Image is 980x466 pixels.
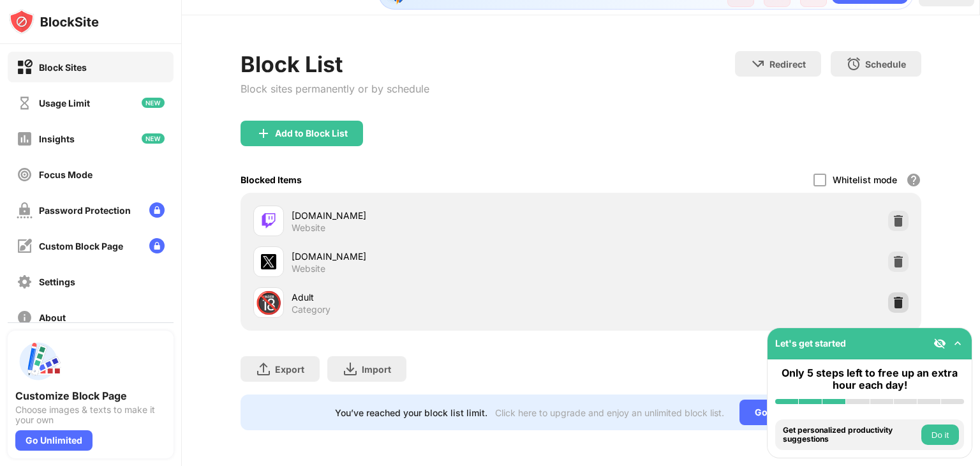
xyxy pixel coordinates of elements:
img: password-protection-off.svg [17,202,33,218]
img: new-icon.svg [142,98,165,108]
img: customize-block-page-off.svg [17,238,33,254]
div: Website [292,222,325,234]
div: Whitelist mode [833,174,897,185]
div: Schedule [865,59,906,70]
div: [DOMAIN_NAME] [292,250,581,263]
img: logo-blocksite.svg [9,9,99,34]
img: focus-off.svg [17,167,33,183]
div: Get personalized productivity suggestions [783,426,918,444]
img: insights-off.svg [17,131,33,147]
div: Let's get started [775,338,846,349]
div: [DOMAIN_NAME] [292,209,581,222]
div: Add to Block List [275,128,348,139]
div: Custom Block Page [39,241,123,252]
div: Password Protection [39,205,131,216]
img: settings-off.svg [17,274,33,290]
div: Redirect [769,59,806,70]
div: Blocked Items [241,174,302,185]
button: Do it [921,425,959,445]
div: Import [362,364,391,375]
div: Export [275,364,304,375]
div: 🔞 [255,290,282,316]
div: You’ve reached your block list limit. [335,407,487,418]
div: Block sites permanently or by schedule [241,82,429,95]
div: Website [292,263,325,274]
div: Insights [39,133,75,144]
div: Choose images & texts to make it your own [15,405,166,425]
img: eye-not-visible.svg [933,337,946,350]
img: about-off.svg [17,310,33,326]
div: Focus Mode [39,169,93,180]
div: Only 5 steps left to free up an extra hour each day! [775,367,964,391]
img: favicons [261,213,276,229]
img: block-on.svg [17,59,33,75]
img: omni-setup-toggle.svg [951,337,964,350]
img: push-custom-page.svg [15,338,61,384]
div: About [39,312,66,323]
img: time-usage-off.svg [17,95,33,111]
div: Go Unlimited [739,400,827,425]
img: lock-menu.svg [149,202,165,218]
img: new-icon.svg [142,133,165,144]
div: Customize Block Page [15,389,166,402]
div: Category [292,304,330,315]
div: Click here to upgrade and enjoy an unlimited block list. [495,407,724,418]
div: Adult [292,290,581,304]
div: Block Sites [39,62,87,73]
div: Usage Limit [39,98,90,109]
div: Settings [39,276,75,287]
div: Go Unlimited [15,430,93,451]
img: favicons [261,254,276,269]
div: Block List [241,51,429,77]
img: lock-menu.svg [149,238,165,253]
